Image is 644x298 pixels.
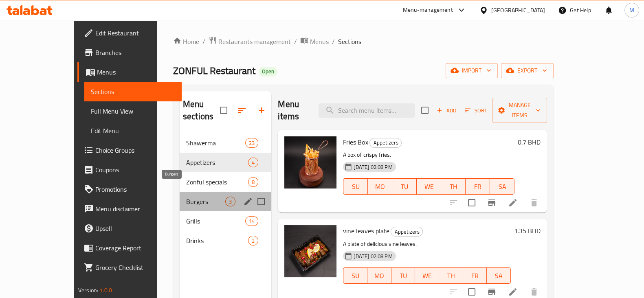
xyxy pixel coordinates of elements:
img: vine leaves plate [284,225,336,277]
p: A plate of delicious vine leaves. [343,239,510,249]
span: Full Menu View [91,106,175,116]
a: Branches [77,43,182,62]
button: Sort [463,104,489,117]
span: MO [371,181,389,193]
span: Open [259,68,277,75]
span: Sort [465,106,487,115]
span: Grills [186,216,245,226]
a: Promotions [77,180,182,199]
button: Add section [252,101,271,120]
button: FR [463,267,487,284]
button: SA [490,178,514,195]
span: Select all sections [215,102,232,119]
a: Sections [84,82,182,101]
span: Coupons [95,165,175,175]
a: Restaurants management [209,36,291,47]
div: items [248,158,258,167]
p: A box of crispy fries. [343,150,514,160]
a: Home [173,37,199,46]
a: Menu disclaimer [77,199,182,219]
div: Menu-management [403,5,453,15]
button: Manage items [492,98,547,123]
span: Edit Restaurant [95,28,175,38]
span: Add item [433,104,459,117]
h6: 1.35 BHD [514,225,541,237]
span: SA [490,270,508,282]
span: SU [347,181,365,193]
span: FR [466,270,484,282]
a: Edit menu item [508,198,518,208]
div: Appetizers [391,227,423,237]
h6: 0.7 BHD [518,136,541,148]
h2: Menu items [278,98,308,123]
span: Branches [95,48,175,57]
span: Sections [91,87,175,96]
h2: Menu sections [183,98,220,123]
button: WE [417,178,441,195]
button: SU [343,267,367,284]
a: Coverage Report [77,238,182,258]
span: WE [420,181,438,193]
span: SA [493,181,511,193]
span: import [452,66,491,76]
span: [DATE] 02:08 PM [350,163,396,171]
span: Zonful specials [186,177,248,187]
span: [DATE] 02:08 PM [350,252,396,260]
button: TU [391,267,415,284]
div: items [245,138,258,148]
span: TU [395,270,412,282]
div: items [248,236,258,245]
div: Burgers3edit [180,192,271,211]
div: Zonful specials8 [180,172,271,192]
button: MO [367,267,391,284]
span: M [629,6,634,15]
li: / [332,37,335,46]
span: Select to update [463,194,480,211]
input: search [319,103,415,118]
a: Coupons [77,160,182,180]
a: Menus [77,62,182,82]
span: TU [396,181,413,193]
span: vine leaves plate [343,225,389,237]
div: Grills14 [180,211,271,231]
a: Edit Restaurant [77,23,182,43]
span: ZONFUL Restaurant [173,61,255,80]
button: SA [487,267,511,284]
button: export [501,63,554,78]
div: Appetizers4 [180,153,271,172]
span: Grocery Checklist [95,263,175,272]
div: Appetizers [369,138,402,148]
span: Shawerma [186,138,245,148]
nav: breadcrumb [173,36,554,47]
button: MO [368,178,392,195]
button: Branch-specific-item [482,193,501,213]
span: Choice Groups [95,145,175,155]
span: TH [444,181,462,193]
span: 8 [248,178,258,186]
span: Upsell [95,223,175,233]
span: TH [442,270,460,282]
div: items [225,197,235,206]
button: TH [441,178,466,195]
span: Appetizers [186,158,248,167]
a: Upsell [77,219,182,238]
a: Edit Menu [84,121,182,140]
img: Fries Box [284,136,336,188]
div: items [245,216,258,226]
button: TU [392,178,417,195]
div: items [248,177,258,187]
span: Menus [97,67,175,77]
a: Menus [300,36,329,47]
span: Burgers [186,197,225,206]
li: / [294,37,297,46]
nav: Menu sections [180,130,271,254]
span: 4 [248,159,258,167]
span: Menu disclaimer [95,204,175,214]
div: Shawerma23 [180,133,271,153]
button: import [446,63,498,78]
a: Grocery Checklist [77,258,182,277]
div: [GEOGRAPHIC_DATA] [491,6,545,15]
span: Menus [310,37,329,46]
span: WE [418,270,436,282]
